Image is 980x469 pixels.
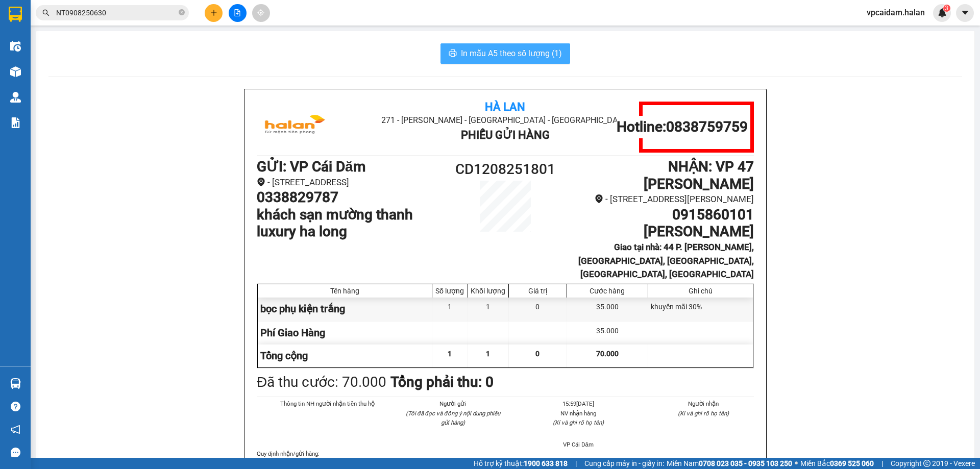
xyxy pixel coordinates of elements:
[234,9,241,16] span: file-add
[945,5,948,12] span: 3
[511,287,564,295] div: Giá trị
[859,6,933,19] span: vpcaidam.halan
[474,458,568,469] span: Hỗ trợ kỹ thuật:
[432,298,468,320] div: 1
[568,192,754,206] li: - [STREET_ADDRESS][PERSON_NAME]
[179,9,185,15] span: close-circle
[9,7,22,22] img: logo-vxr
[575,458,577,469] span: |
[10,66,21,77] img: warehouse-icon
[257,158,365,175] b: GỬI : VP Cái Dăm
[509,298,567,320] div: 0
[260,287,429,295] div: Tên hàng
[403,399,504,408] li: Người gửi
[42,9,50,16] span: search
[567,322,648,344] div: 35.000
[13,69,178,86] b: GỬI : VP [PERSON_NAME]
[179,8,185,18] span: close-circle
[617,118,748,136] h1: Hotline: 0838759759
[678,410,729,417] i: (Kí và ghi rõ họ tên)
[486,350,490,358] span: 1
[10,92,21,103] img: warehouse-icon
[567,298,648,320] div: 35.000
[257,9,264,16] span: aim
[471,287,506,295] div: Khối lượng
[443,158,568,181] h1: CD1208251801
[229,4,247,22] button: file-add
[568,206,754,224] h1: 0915860101
[648,298,753,320] div: khuyến mãi 30%
[257,206,443,240] h1: khách sạn mường thanh luxury ha long
[461,47,562,60] span: In mẫu A5 theo số lượng (1)
[390,374,494,390] b: Tổng phải thu: 0
[528,440,629,449] li: VP Cái Dăm
[568,223,754,240] h1: [PERSON_NAME]
[578,242,754,279] b: Giao tại nhà: 44 P. [PERSON_NAME], [GEOGRAPHIC_DATA], [GEOGRAPHIC_DATA], [GEOGRAPHIC_DATA], [GEOG...
[95,25,427,38] li: 271 - [PERSON_NAME] - [GEOGRAPHIC_DATA] - [GEOGRAPHIC_DATA]
[961,8,970,17] span: caret-down
[11,425,20,434] span: notification
[252,4,270,22] button: aim
[943,5,950,12] sup: 3
[881,458,883,469] span: |
[651,287,750,295] div: Ghi chú
[830,459,874,467] strong: 0369 525 060
[461,129,550,141] b: Phiếu Gửi Hàng
[11,402,20,411] span: question-circle
[440,43,570,64] button: printerIn mẫu A5 theo số lượng (1)
[570,287,645,295] div: Cước hàng
[277,399,378,408] li: Thông tin NH người nhận tiền thu hộ
[699,459,792,467] strong: 0708 023 035 - 0935 103 250
[10,378,21,389] img: warehouse-icon
[596,350,619,358] span: 70.000
[595,194,603,203] span: environment
[938,8,947,17] img: icon-new-feature
[13,13,89,64] img: logo.jpg
[257,178,265,186] span: environment
[56,7,177,18] input: Tìm tên, số ĐT hoặc mã đơn
[667,458,792,469] span: Miền Nam
[524,459,568,467] strong: 1900 633 818
[653,399,754,408] li: Người nhận
[10,117,21,128] img: solution-icon
[257,102,333,153] img: logo.jpg
[11,448,20,457] span: message
[956,4,974,22] button: caret-down
[435,287,465,295] div: Số lượng
[553,419,604,426] i: (Kí và ghi rõ họ tên)
[449,49,457,59] span: printer
[406,410,500,426] i: (Tôi đã đọc và đồng ý nội dung phiếu gửi hàng)
[205,4,223,22] button: plus
[10,41,21,52] img: warehouse-icon
[485,101,525,113] b: Hà Lan
[210,9,217,16] span: plus
[795,461,798,465] span: ⚪️
[800,458,874,469] span: Miền Bắc
[448,350,452,358] span: 1
[257,371,386,393] div: Đã thu cước : 70.000
[339,114,671,127] li: 271 - [PERSON_NAME] - [GEOGRAPHIC_DATA] - [GEOGRAPHIC_DATA]
[258,322,432,344] div: Phí Giao Hàng
[535,350,540,358] span: 0
[260,350,308,362] span: Tổng cộng
[257,176,443,189] li: - [STREET_ADDRESS]
[257,189,443,206] h1: 0338829787
[584,458,664,469] span: Cung cấp máy in - giấy in:
[528,409,629,418] li: NV nhận hàng
[528,399,629,408] li: 15:59[DATE]
[644,158,754,192] b: NHẬN : VP 47 [PERSON_NAME]
[258,298,432,320] div: bọc phụ kiện trắng
[468,298,509,320] div: 1
[923,460,930,467] span: copyright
